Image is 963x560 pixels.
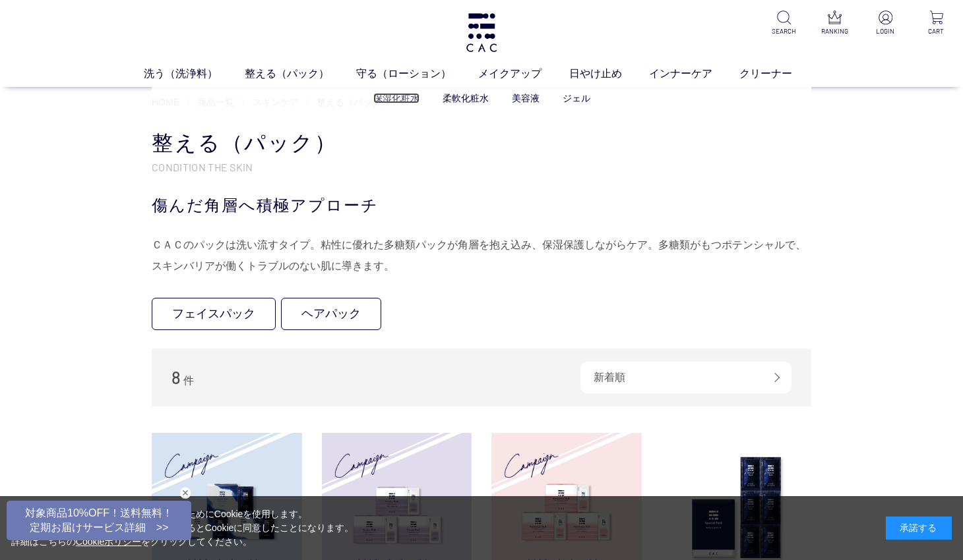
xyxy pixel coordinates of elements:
a: インナーケア [649,65,739,82]
div: 新着順 [580,362,792,393]
div: 傷んだ角層へ積極アプローチ [152,194,811,217]
h1: 整える（パック） [152,129,811,157]
a: ジェル [563,93,590,103]
a: 美容液 [512,93,540,103]
a: 洗う（洗浄料） [144,65,245,82]
a: 日やけ止め [569,65,649,82]
p: RANKING [819,26,851,36]
a: ヘアパック [281,298,381,330]
span: 8 [171,367,181,387]
a: CART [920,11,952,36]
p: CONDITION THE SKIN [152,160,811,174]
span: 件 [183,375,194,386]
a: メイクアップ [478,65,569,82]
a: フェイスパック [152,298,276,330]
a: 保湿化粧水 [373,93,419,103]
p: LOGIN [869,26,902,36]
a: クリーナー [739,65,819,82]
a: 守る（ローション） [356,65,478,82]
div: ＣＡＣのパックは洗い流すタイプ。粘性に優れた多糖類パックが角層を抱え込み、保湿保護しながらケア。多糖類がもつポテンシャルで、スキンバリアが働くトラブルのない肌に導きます。 [152,235,811,277]
a: 柔軟化粧水 [443,93,489,103]
img: logo [464,13,499,52]
a: RANKING [819,11,851,36]
p: CART [920,26,952,36]
p: SEARCH [768,26,800,36]
a: SEARCH [768,11,800,36]
a: LOGIN [869,11,902,36]
a: 整える（パック） [245,65,356,82]
div: 承諾する [886,517,952,540]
